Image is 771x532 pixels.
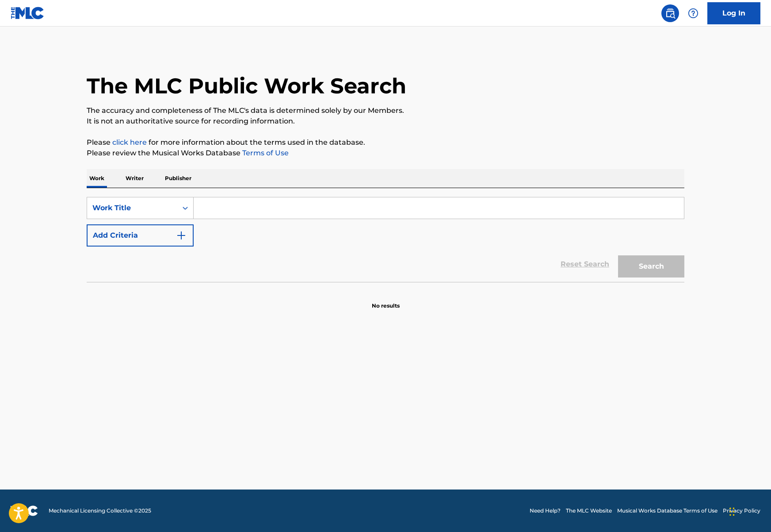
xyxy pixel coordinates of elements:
[684,4,702,22] div: Help
[530,507,561,515] a: Need Help?
[723,507,760,515] a: Privacy Policy
[727,490,771,532] iframe: Chat Widget
[707,2,760,24] a: Log In
[87,148,684,158] p: Please review the Musical Works Database
[87,137,684,148] p: Please for more information about the terms used in the database.
[87,116,684,127] p: It is not an authoritative source for recording information.
[49,507,151,515] span: Mechanical Licensing Collective © 2025
[661,4,679,22] a: Public Search
[112,138,147,146] a: click here
[87,197,684,282] form: Search Form
[11,7,45,19] img: MLC Logo
[87,73,406,99] h1: The MLC Public Work Search
[566,507,612,515] a: The MLC Website
[617,507,718,515] a: Musical Works Database Terms of Use
[123,169,146,188] p: Writer
[688,8,698,19] img: help
[92,203,172,213] div: Work Title
[665,8,676,19] img: search
[87,105,684,116] p: The accuracy and completeness of The MLC's data is determined solely by our Members.
[87,224,194,247] button: Add Criteria
[176,230,187,241] img: 9d2ae6d4665cec9f34b9.svg
[729,498,735,525] div: Drag
[240,149,289,157] a: Terms of Use
[11,505,38,516] img: logo
[87,169,107,188] p: Work
[372,291,400,310] p: No results
[162,169,194,188] p: Publisher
